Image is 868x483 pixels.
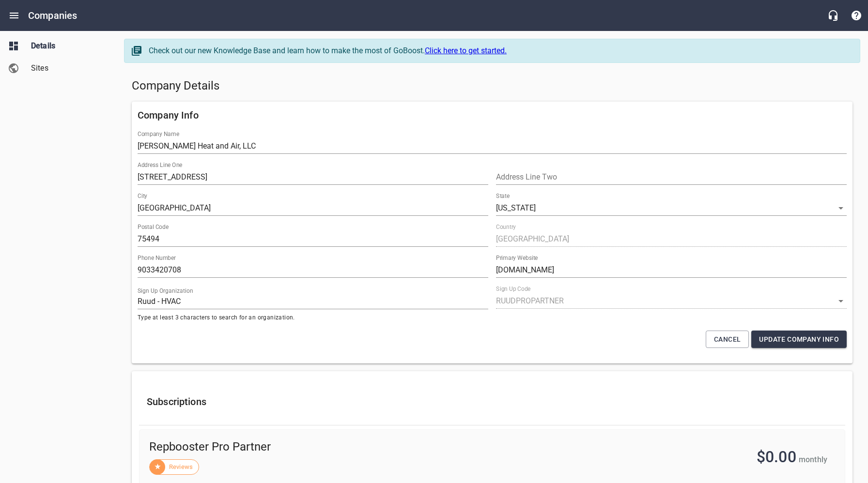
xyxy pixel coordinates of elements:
h6: Companies [28,8,77,23]
span: $0.00 [757,448,796,466]
button: Update Company Info [751,331,847,348]
button: Open drawer [2,4,26,27]
span: Cancel [714,333,741,346]
button: Cancel [706,331,749,348]
span: Sites [31,62,105,74]
label: Address Line One [138,162,182,168]
h5: Company Details [132,78,852,94]
label: City [138,193,147,199]
label: Primary Website [496,255,538,261]
label: Company Name [138,131,179,137]
h6: Subscriptions [147,394,837,409]
div: Reviews [149,459,199,475]
input: Start typing to search organizations [138,294,488,309]
span: Type at least 3 characters to search for an organization. [138,313,488,323]
label: Country [496,224,516,230]
div: Check out our new Knowledge Base and learn how to make the most of GoBoost. [149,45,850,57]
span: Update Company Info [759,333,839,346]
span: monthly [799,455,827,464]
span: Repbooster Pro Partner [149,439,506,455]
label: Postal Code [138,224,169,230]
button: Live Chat [821,4,845,27]
h6: Company Info [138,107,847,123]
span: Reviews [163,462,199,472]
label: Sign Up Code [496,286,530,292]
button: Support Portal [845,4,868,27]
a: Click here to get started. [425,46,507,55]
label: State [496,193,510,199]
label: Phone Number [138,255,176,261]
span: Details [31,40,105,52]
